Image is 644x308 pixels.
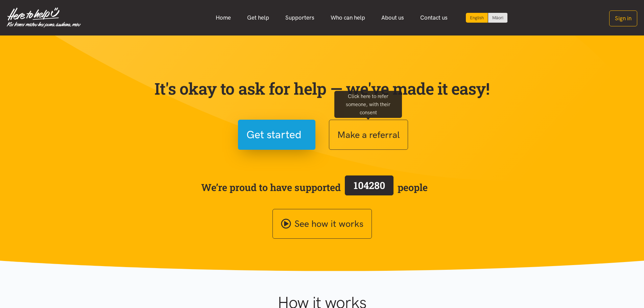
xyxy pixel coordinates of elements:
[466,13,488,23] div: Current language
[238,120,315,150] button: Get started
[239,10,277,25] a: Get help
[201,174,428,200] span: We’re proud to have supported people
[208,10,239,25] a: Home
[153,79,491,98] p: It's okay to ask for help — we've made it easy!
[277,10,323,25] a: Supporters
[488,13,507,23] a: Switch to Te Reo Māori
[329,120,408,150] button: Make a referral
[354,179,385,192] span: 104280
[246,126,302,143] span: Get started
[466,13,508,23] div: Language toggle
[341,174,398,200] a: 104280
[334,91,402,118] div: Click here to refer someone, with their consent
[609,10,637,26] button: Sign in
[323,10,373,25] a: Who can help
[272,209,372,239] a: See how it works
[412,10,456,25] a: Contact us
[7,7,81,28] img: Home
[373,10,412,25] a: About us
